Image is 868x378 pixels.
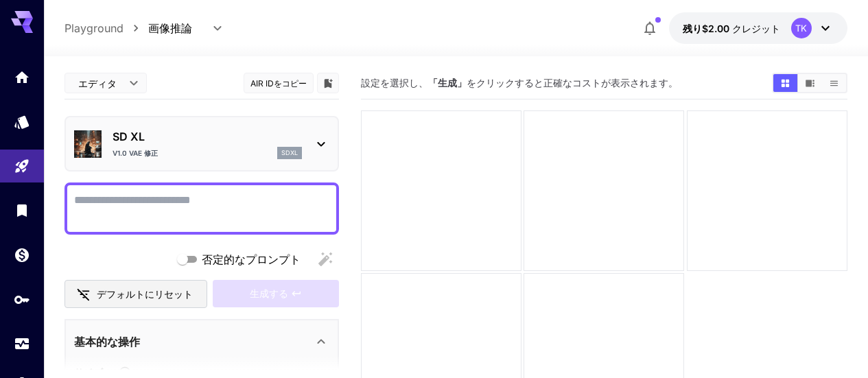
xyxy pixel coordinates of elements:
[732,23,780,34] font: クレジット
[250,78,307,88] font: AIR IDをコピー
[428,77,467,88] font: 「生成」
[322,75,334,91] button: ライブラリに追加
[74,123,329,165] div: SD XLv1.0 VAE 修正sdxl
[113,149,158,157] font: v1.0 VAE 修正
[14,69,30,86] div: 家
[14,113,30,130] div: モデル
[281,149,298,156] font: sdxl
[683,23,729,34] font: 残り$2.00
[148,21,192,35] font: 画像推論
[97,288,193,300] font: デフォルトにリセット
[683,21,780,36] div: 2.00ドル
[467,77,678,88] font: をクリックすると正確なコストが表示されます。
[64,20,124,36] a: Playground
[822,74,846,92] button: リスト表示で画像を表示する
[772,73,847,93] div: 画像をグリッドビューで表示するビデオビューで画像を表示するリスト表示で画像を表示する
[795,23,807,34] font: TK
[14,202,30,219] div: 図書館
[74,335,140,349] font: 基本的な操作
[113,130,145,143] font: SD XL
[773,74,797,92] button: 画像をグリッドビューで表示する
[74,325,329,358] div: 基本的な操作
[64,280,207,308] button: デフォルトにリセット
[798,74,822,92] button: ビデオビューで画像を表示する
[244,73,314,93] button: AIR IDをコピー
[14,246,30,263] div: 財布
[78,78,117,89] font: エディタ
[14,158,30,175] div: 遊び場
[14,335,30,353] div: 使用法
[14,291,30,308] div: APIキー
[361,77,428,88] font: 設定を選択し、
[669,12,847,44] button: 2.00ドルTK
[202,252,301,266] font: 否定的なプロンプト
[64,20,148,36] nav: パンくず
